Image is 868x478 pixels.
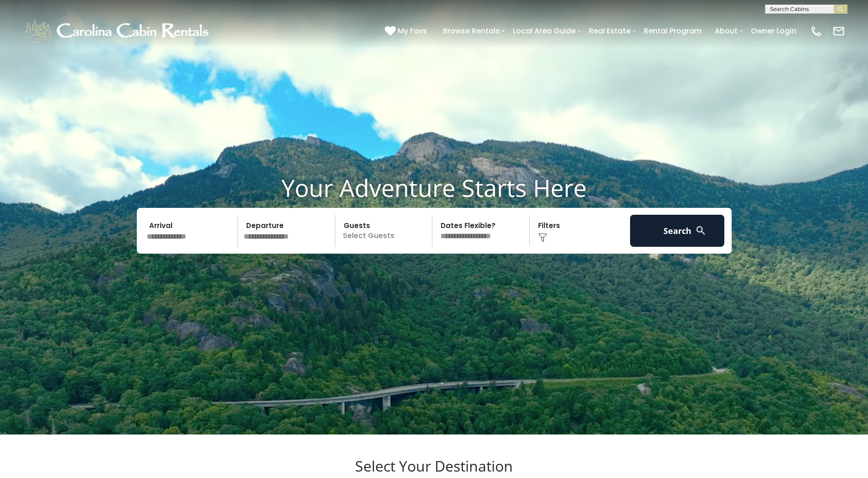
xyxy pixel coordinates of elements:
[7,174,861,202] h1: Your Adventure Starts Here
[710,23,742,39] a: About
[385,25,429,37] a: My Favs
[338,215,432,247] p: Select Guests
[23,17,213,45] img: White-1-1-2.png
[746,23,801,39] a: Owner Login
[398,25,427,37] span: My Favs
[810,25,823,38] img: phone-regular-white.png
[438,23,504,39] a: Browse Rentals
[508,23,580,39] a: Local Area Guide
[630,215,725,247] button: Search
[538,233,547,242] img: filter--v1.png
[639,23,706,39] a: Rental Program
[584,23,635,39] a: Real Estate
[695,225,706,236] img: search-regular-white.png
[832,25,845,38] img: mail-regular-white.png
